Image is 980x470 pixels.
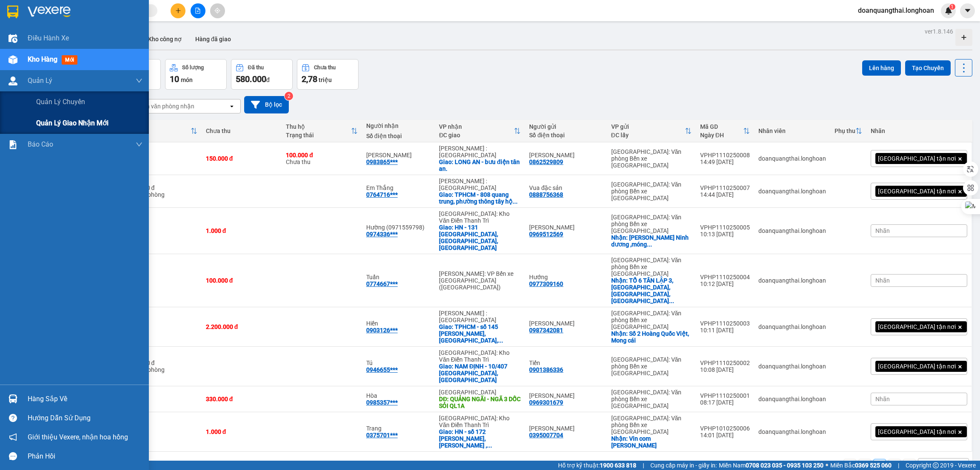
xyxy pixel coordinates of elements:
[898,461,899,470] span: |
[878,362,956,370] span: [GEOGRAPHIC_DATA] tận nơi
[9,76,17,85] img: warehouse-icon
[669,297,674,304] span: ...
[758,363,826,370] div: doanquangthai.longhoan
[439,389,521,396] div: [GEOGRAPHIC_DATA]
[700,123,743,130] div: Mã GD
[439,159,521,172] div: Giao: LONG AN - bưu điện tân an.
[830,120,866,142] th: Toggle SortBy
[314,65,336,71] div: Chưa thu
[647,241,652,248] span: ...
[700,327,750,334] div: 10:11 [DATE]
[643,461,644,470] span: |
[9,394,17,403] img: warehouse-icon
[700,159,750,165] div: 14:49 [DATE]
[700,184,750,191] div: VPHP1110250007
[136,77,142,84] span: down
[128,191,197,198] div: Tại văn phòng
[945,7,952,14] img: icon-new-feature
[529,123,602,130] div: Người gửi
[439,123,514,130] div: VP nhận
[136,102,194,110] div: Chọn văn phòng nhận
[366,152,430,159] div: Nguyễn Anh Duy
[600,462,636,469] strong: 1900 633 818
[611,234,692,248] div: Nhận: Cổng Chào Hồng Phong Ninh dương ,móng cái,quảng ninh
[128,184,197,191] div: 290.000 đ
[611,277,692,304] div: Nhận: TỔ 6 TÂN LẬP 3,CẨM THUỶ,CẨM THUỶ,QUẢNG NINH
[439,145,521,159] div: [PERSON_NAME] : [GEOGRAPHIC_DATA]
[206,277,278,284] div: 100.000 đ
[128,366,197,373] div: Tại văn phòng
[529,327,563,334] div: 0987342081
[439,178,521,191] div: [PERSON_NAME] : [GEOGRAPHIC_DATA]
[855,462,892,469] strong: 0369 525 060
[191,3,205,18] button: file-add
[195,8,201,14] span: file-add
[366,133,430,139] div: Số điện thoại
[875,396,890,402] span: Nhãn
[228,103,235,110] svg: open
[611,356,692,377] div: [GEOGRAPHIC_DATA]: Văn phòng Bến xe [GEOGRAPHIC_DATA]
[529,159,563,165] div: 0862529809
[28,75,52,86] span: Quản Lý
[244,96,289,113] button: Bộ lọc
[141,29,188,49] button: Kho công nợ
[248,65,264,71] div: Đã thu
[949,4,955,10] sup: 1
[700,152,750,159] div: VPHP1110250008
[964,7,971,14] span: caret-down
[878,323,956,331] span: [GEOGRAPHIC_DATA] tận nơi
[905,60,951,76] button: Tạo Chuyến
[182,65,204,71] div: Số lượng
[851,5,941,16] span: doanquangthai.longhoan
[611,181,692,201] div: [GEOGRAPHIC_DATA]: Văn phòng Bến xe [GEOGRAPHIC_DATA]
[28,55,57,63] span: Kho hàng
[28,450,142,463] div: Phản hồi
[529,191,563,198] div: 0888756368
[758,188,826,195] div: doanquangthai.longhoan
[700,432,750,439] div: 14:01 [DATE]
[9,34,17,43] img: warehouse-icon
[9,433,17,441] span: notification
[529,224,602,231] div: Tuấn Ngọc
[439,132,514,139] div: ĐC giao
[36,118,108,128] span: Quản lý giao nhận mới
[875,277,890,284] span: Nhãn
[286,152,358,159] div: 100.000 đ
[700,360,750,366] div: VPHP1110250002
[366,360,430,366] div: Tú
[9,140,17,149] img: solution-icon
[206,396,278,402] div: 330.000 đ
[700,224,750,231] div: VPHP1110250005
[700,274,750,280] div: VPHP1110250004
[170,74,179,84] span: 10
[700,399,750,406] div: 08:17 [DATE]
[758,428,826,435] div: doanquangthai.longhoan
[700,392,750,399] div: VPHP1110250001
[28,393,142,405] div: Hàng sắp về
[171,3,185,18] button: plus
[826,464,828,467] span: ⚪️
[366,320,430,327] div: Hiền
[175,8,181,14] span: plus
[266,76,270,83] span: đ
[165,59,227,90] button: Số lượng10món
[611,330,692,344] div: Nhận: Số 2 Hoàng Quốc Việt, Mong cái
[650,461,717,470] span: Cung cấp máy in - giấy in:
[297,59,359,90] button: Chưa thu2,78 triệu
[286,132,351,139] div: Trạng thái
[529,366,563,373] div: 0901386336
[835,127,855,134] div: Phụ thu
[439,270,521,291] div: [PERSON_NAME]: VP Bến xe [GEOGRAPHIC_DATA] ([GEOGRAPHIC_DATA])
[558,461,636,470] span: Hỗ trợ kỹ thuật:
[611,148,692,169] div: [GEOGRAPHIC_DATA]: Văn phòng Bến xe [GEOGRAPHIC_DATA]
[210,3,225,18] button: aim
[28,432,128,442] span: Giới thiệu Vexere, nhận hoa hồng
[611,132,685,139] div: ĐC lấy
[758,396,826,402] div: doanquangthai.longhoan
[124,120,202,142] th: Toggle SortBy
[611,310,692,330] div: [GEOGRAPHIC_DATA]: Văn phòng Bến xe [GEOGRAPHIC_DATA]
[700,425,750,432] div: VPHP1010250006
[302,74,317,84] span: 2,78
[925,27,953,36] div: ver 1.8.146
[9,414,17,422] span: question-circle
